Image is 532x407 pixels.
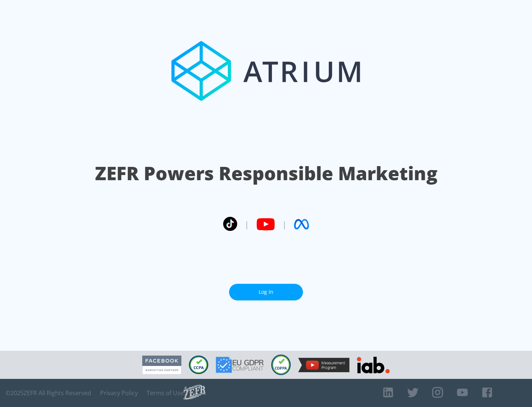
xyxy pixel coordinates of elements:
img: Facebook Marketing Partner [142,356,181,374]
span: | [245,219,249,230]
h1: ZEFR Powers Responsible Marketing [95,161,437,186]
img: COPPA Compliant [271,354,291,375]
a: Privacy Policy [100,389,138,397]
img: CCPA Compliant [189,356,208,374]
img: IAB [357,357,390,373]
span: | [282,219,287,230]
img: YouTube Measurement Program [298,358,349,372]
a: Terms of Use [147,389,184,397]
a: Log In [229,284,303,300]
img: GDPR Compliant [216,357,264,373]
span: © 2025 ZEFR All Rights Reserved [6,389,91,397]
